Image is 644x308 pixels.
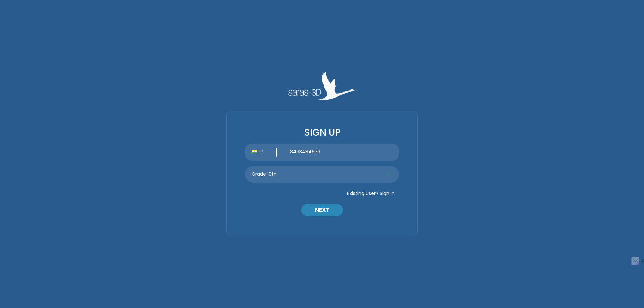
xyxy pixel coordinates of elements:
span: 91 [259,149,271,155]
input: Mobile Number [283,144,399,161]
h3: SIGN UP [245,127,399,138]
button: Existing user? Sign in [343,188,399,199]
button: NEXT [301,204,343,216]
img: Saras 3D [288,72,356,100]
